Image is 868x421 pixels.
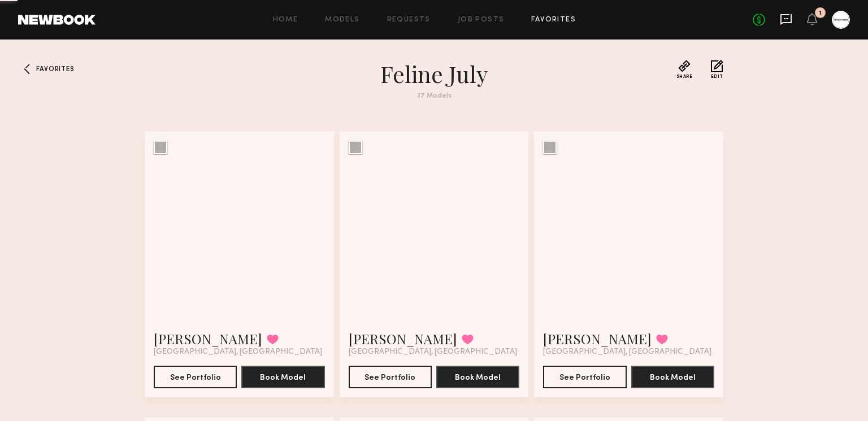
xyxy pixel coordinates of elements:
span: Edit [711,74,723,79]
a: Models [325,16,359,24]
span: [GEOGRAPHIC_DATA], [GEOGRAPHIC_DATA] [154,348,322,357]
button: See Portfolio [154,366,237,388]
button: Edit [711,60,723,79]
button: Share [676,60,693,79]
a: Job Posts [458,16,505,24]
a: Favorites [18,60,36,78]
a: Book Model [241,372,324,381]
div: 37 Models [231,93,637,100]
span: Share [676,74,693,79]
a: Requests [387,16,431,24]
span: [GEOGRAPHIC_DATA], [GEOGRAPHIC_DATA] [349,348,517,357]
div: 1 [819,10,822,16]
h1: Feline July [231,60,637,88]
button: See Portfolio [349,366,432,388]
a: [PERSON_NAME] [154,330,262,348]
button: See Portfolio [543,366,626,388]
button: Book Model [436,366,519,388]
button: Book Model [241,366,324,388]
a: [PERSON_NAME] [543,330,652,348]
a: Book Model [436,372,519,381]
a: [PERSON_NAME] [349,330,457,348]
a: Book Model [631,372,714,381]
button: Book Model [631,366,714,388]
span: Favorites [36,66,74,73]
span: [GEOGRAPHIC_DATA], [GEOGRAPHIC_DATA] [543,348,711,357]
a: Favorites [531,16,576,24]
a: Home [273,16,298,24]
